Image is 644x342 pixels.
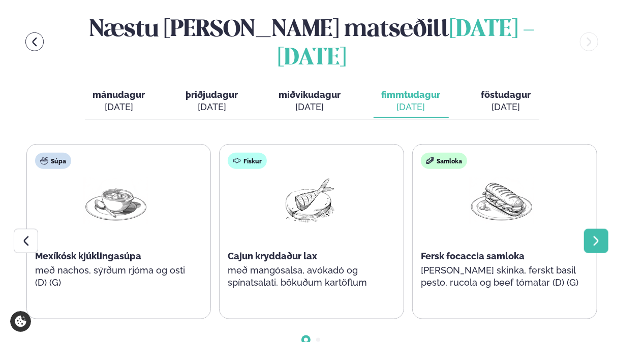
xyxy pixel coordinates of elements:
[83,177,148,224] img: Soup.png
[279,89,341,100] span: miðvikudagur
[271,85,349,118] button: miðvikudagur [DATE]
[93,101,145,113] div: [DATE]
[382,101,441,113] div: [DATE]
[10,311,31,332] a: Cookie settings
[421,153,467,169] div: Samloka
[35,251,141,261] span: Mexíkósk kjúklingasúpa
[228,251,317,261] span: Cajun kryddaður lax
[304,338,308,342] span: Go to slide 1
[473,85,539,118] button: föstudagur [DATE]
[35,153,71,169] div: Súpa
[186,101,238,113] div: [DATE]
[374,85,449,118] button: fimmtudagur [DATE]
[469,177,534,224] img: Panini.png
[421,264,582,289] p: [PERSON_NAME] skinka, ferskt basil pesto, rucola og beef tómatar (D) (G)
[481,101,531,113] div: [DATE]
[186,89,238,100] span: þriðjudagur
[35,264,197,289] p: með nachos, sýrðum rjóma og osti (D) (G)
[481,89,531,100] span: föstudagur
[426,157,434,165] img: sandwich-new-16px.svg
[40,157,48,165] img: soup.svg
[228,264,389,289] p: með mangósalsa, avókadó og spínatsalati, bökuðum kartöflum
[56,11,568,73] h2: Næstu [PERSON_NAME] matseðill
[276,177,341,224] img: Fish.png
[228,153,267,169] div: Fiskur
[421,251,525,261] span: Fersk focaccia samloka
[233,157,241,165] img: fish.svg
[178,85,247,118] button: þriðjudagur [DATE]
[580,32,599,51] button: menu-btn-right
[279,101,341,113] div: [DATE]
[382,89,441,100] span: fimmtudagur
[93,89,145,100] span: mánudagur
[316,338,320,342] span: Go to slide 2
[25,32,44,51] button: menu-btn-left
[85,85,154,118] button: mánudagur [DATE]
